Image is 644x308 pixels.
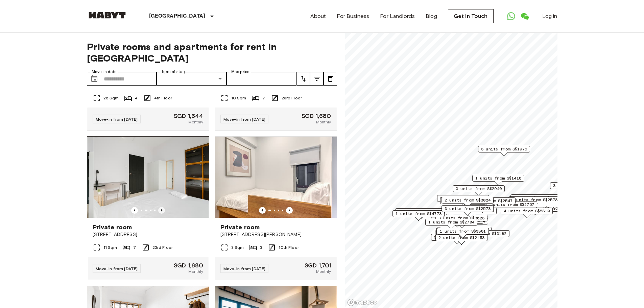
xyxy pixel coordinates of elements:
[518,9,531,23] a: Open WeChat
[504,9,518,23] a: Open WhatsApp
[310,72,324,86] button: tune
[279,244,299,251] span: 10th Floor
[174,113,203,119] span: SGD 1,644
[442,197,494,207] div: Map marker
[87,41,337,64] span: Private rooms and apartments for rent in [GEOGRAPHIC_DATA]
[472,175,524,185] div: Map marker
[436,228,488,239] div: Map marker
[133,244,136,251] span: 7
[425,219,477,229] div: Map marker
[392,210,445,221] div: Map marker
[310,12,326,20] a: About
[445,206,491,212] span: 3 units from S$2573
[436,218,488,228] div: Map marker
[431,234,483,244] div: Map marker
[553,183,599,189] span: 3 units from S$2036
[398,209,444,215] span: 1 units from S$4196
[305,262,331,268] span: SGD 1,701
[380,12,415,20] a: For Landlords
[435,234,487,245] div: Map marker
[347,299,377,306] a: Mapbox logo
[282,95,302,101] span: 23rd Floor
[103,244,117,251] span: 11 Sqm
[438,215,484,221] span: 3 units from S$3623
[260,244,262,251] span: 3
[440,228,486,234] span: 1 units from S$3381
[457,230,509,241] div: Map marker
[437,228,489,238] div: Map marker
[434,234,480,240] span: 5 units from S$1680
[262,95,265,101] span: 7
[467,198,512,204] span: 1 units from S$2547
[220,223,260,231] span: Private room
[92,69,117,75] label: Move-in date
[428,219,474,225] span: 1 units from S$2704
[324,72,337,86] button: tune
[395,208,447,219] div: Map marker
[453,185,505,196] div: Map marker
[501,208,553,218] div: Map marker
[435,215,487,225] div: Map marker
[396,211,442,217] span: 1 units from S$4773
[215,136,337,280] a: Marketing picture of unit SG-01-116-001-03Previous imagePrevious imagePrivate room[STREET_ADDRESS...
[302,113,331,119] span: SGD 1,680
[87,136,209,280] a: Marketing picture of unit SG-01-108-001-006Marketing picture of unit SG-01-108-001-006Previous im...
[504,208,550,214] span: 4 units from S$2310
[223,266,266,271] span: Move-in from [DATE]
[161,69,185,75] label: Type of stay
[103,95,119,101] span: 28 Sqm
[435,230,487,241] div: Map marker
[508,196,560,207] div: Map marker
[478,146,530,156] div: Map marker
[316,268,331,275] span: Monthly
[485,201,537,212] div: Map marker
[442,205,494,216] div: Map marker
[445,208,497,218] div: Map marker
[436,228,488,238] div: Map marker
[259,207,266,214] button: Previous image
[481,146,527,152] span: 3 units from S$1975
[96,117,138,122] span: Move-in from [DATE]
[316,119,331,125] span: Monthly
[131,207,138,214] button: Previous image
[215,137,337,218] img: Marketing picture of unit SG-01-116-001-03
[93,231,204,238] span: [STREET_ADDRESS]
[440,195,486,202] span: 3 units from S$1985
[188,268,203,275] span: Monthly
[445,197,491,203] span: 2 units from S$3024
[152,244,173,251] span: 23rd Floor
[223,117,266,122] span: Move-in from [DATE]
[96,266,138,271] span: Move-in from [DATE]
[174,262,203,268] span: SGD 1,680
[448,9,494,23] a: Get in Touch
[231,69,249,75] label: Max price
[135,95,138,101] span: 4
[443,227,488,233] span: 5 units from S$1838
[542,12,557,20] a: Log in
[93,223,132,231] span: Private room
[550,182,602,193] div: Map marker
[440,197,495,208] div: Map marker
[88,72,101,86] button: Choose date
[149,12,206,20] p: [GEOGRAPHIC_DATA]
[488,202,534,208] span: 2 units from S$2757
[475,175,521,181] span: 1 units from S$1418
[231,95,246,101] span: 10 Sqm
[220,231,331,238] span: [STREET_ADDRESS][PERSON_NAME]
[93,137,215,218] img: Marketing picture of unit SG-01-108-001-006
[337,12,369,20] a: For Business
[456,186,502,192] span: 3 units from S$2940
[158,207,165,214] button: Previous image
[511,197,557,203] span: 1 units from S$2573
[514,195,559,201] span: 3 units from S$1480
[439,227,492,237] div: Map marker
[87,12,127,19] img: Habyt
[510,194,563,205] div: Map marker
[460,231,506,237] span: 1 units from S$3182
[188,119,203,125] span: Monthly
[154,95,172,101] span: 4th Floor
[463,197,516,208] div: Map marker
[437,195,489,206] div: Map marker
[296,72,310,86] button: tune
[286,207,293,214] button: Previous image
